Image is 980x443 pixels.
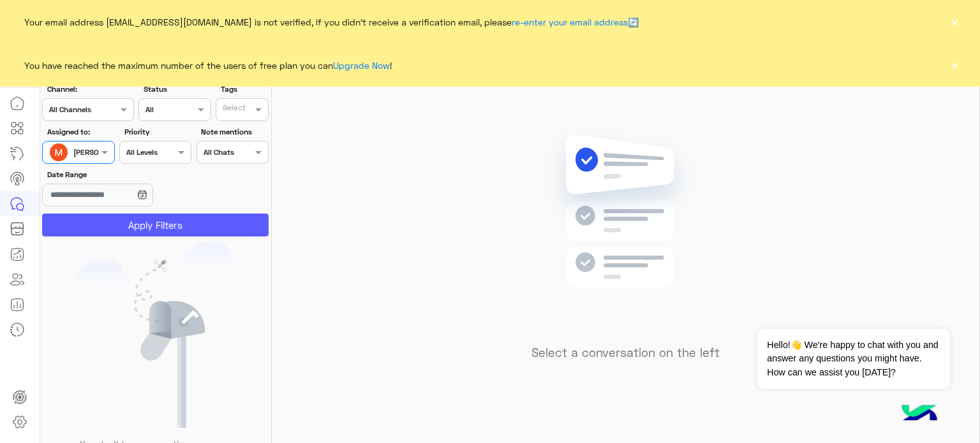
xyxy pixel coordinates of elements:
span: Your email address [EMAIL_ADDRESS][DOMAIN_NAME] is not verified, if you didn't receive a verifica... [24,15,639,29]
label: Priority [124,126,190,138]
a: Upgrade Now [333,60,390,71]
img: no messages [533,124,718,336]
label: Date Range [47,169,190,180]
label: Assigned to: [47,126,113,138]
span: You have reached the maximum number of the users of free plan you can ! [24,59,392,72]
label: Status [144,84,209,95]
div: Select [221,102,246,117]
img: empty users [75,242,236,428]
button: × [948,15,961,28]
h5: Select a conversation on the left [531,345,720,360]
a: re-enter your email address [512,17,628,27]
img: ACg8ocLGW7_pVBsNxKOb5fUWmw7xcHXwEWevQ29UkHJiLExJie2bMw=s96-c [50,143,68,161]
label: Tags [221,84,267,95]
span: Hello!👋 We're happy to chat with you and answer any questions you might have. How can we assist y... [757,329,949,389]
label: Note mentions [201,126,267,138]
img: hulul-logo.png [897,392,942,437]
button: × [948,59,961,71]
button: Apply Filters [42,214,269,236]
label: Channel: [47,84,133,95]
